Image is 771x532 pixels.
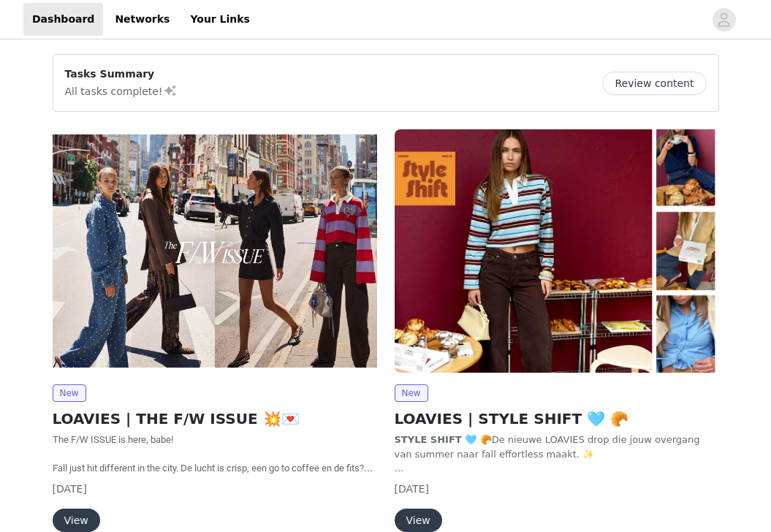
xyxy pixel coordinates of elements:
[395,483,429,495] span: [DATE]
[53,129,377,373] img: LOAVIES
[53,434,173,445] span: The F/W ISSUE is here, babe!
[23,3,103,36] a: Dashboard
[395,434,492,445] strong: STYLE SHIFT 🩵 🥐
[395,433,719,461] p: De nieuwe LOAVIES drop die jouw overgang van summer naar fall effortless maakt. ✨
[53,483,87,495] span: [DATE]
[395,515,442,526] a: View
[602,72,706,95] button: Review content
[181,3,259,36] a: Your Links
[717,8,731,31] div: avatar
[395,129,719,373] img: LOAVIES
[395,408,719,430] h2: LOAVIES | STYLE SHIFT 🩵 🥐
[106,3,178,36] a: Networks
[53,509,100,532] button: View
[395,509,442,532] button: View
[53,515,100,526] a: View
[53,408,377,430] h2: LOAVIES | THE F/W ISSUE 💥💌
[65,82,178,99] p: All tasks complete!
[395,384,428,402] span: New
[53,463,373,517] span: Fall just hit different in the city. De lucht is crisp, een go to coffee en de fits? On point. De...
[65,66,178,82] p: Tasks Summary
[53,384,86,402] span: New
